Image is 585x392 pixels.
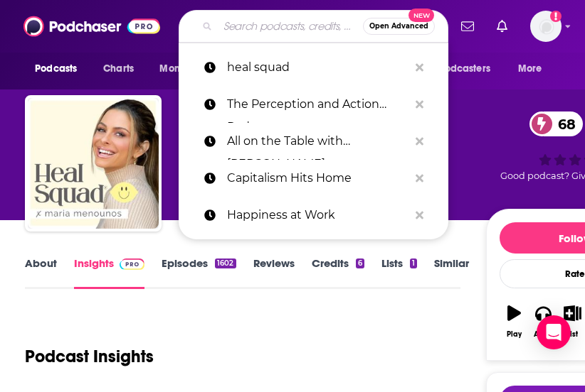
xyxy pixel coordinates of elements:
[381,256,417,289] a: Lists1
[162,256,236,289] a: Episodes1602
[455,14,480,38] a: Show notifications dropdown
[120,258,144,270] img: Podchaser Pro
[179,197,448,234] a: Happiness at Work
[356,258,364,268] div: 6
[227,49,409,86] p: heal squad
[500,296,529,347] button: Play
[530,11,562,42] span: Logged in as megcassidy
[179,49,448,86] a: heal squad
[550,11,562,22] svg: Add a profile image
[215,258,236,268] div: 1602
[227,86,409,123] p: The Perception and Action Podcast
[434,256,469,289] a: Similar
[518,59,542,79] span: More
[253,256,295,289] a: Reviews
[179,10,448,43] div: Search podcasts, credits, & more...
[94,55,142,82] a: Charts
[369,23,428,30] span: Open Advanced
[410,258,417,268] div: 1
[534,330,552,339] div: Apps
[413,55,511,82] button: open menu
[218,15,363,38] input: Search podcasts, credits, & more...
[363,18,435,35] button: Open AdvancedNew
[179,123,448,160] a: All on the Table with [PERSON_NAME]
[35,59,77,79] span: Podcasts
[312,256,364,289] a: Credits6
[529,296,558,347] button: Apps
[530,11,562,42] img: User Profile
[409,9,434,22] span: New
[25,256,57,289] a: About
[74,256,144,289] a: InsightsPodchaser Pro
[530,11,562,42] button: Show profile menu
[103,59,134,79] span: Charts
[544,111,583,136] span: 68
[508,55,560,82] button: open menu
[149,55,228,82] button: open menu
[566,330,578,339] div: List
[529,111,583,136] a: 68
[179,160,448,197] a: Capitalism Hits Home
[227,123,409,160] p: All on the Table with Katie Lee Biegel
[25,55,95,82] button: open menu
[23,13,160,40] img: Podchaser - Follow, Share and Rate Podcasts
[507,330,522,339] div: Play
[422,59,490,79] span: For Podcasters
[227,197,409,234] p: Happiness at Work
[227,160,409,197] p: Capitalism Hits Home
[159,59,210,79] span: Monitoring
[25,346,154,367] h1: Podcast Insights
[179,86,448,123] a: The Perception and Action Podcast
[28,98,159,229] img: Heal Squad x Maria Menounos
[537,315,571,349] div: Open Intercom Messenger
[491,14,513,38] a: Show notifications dropdown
